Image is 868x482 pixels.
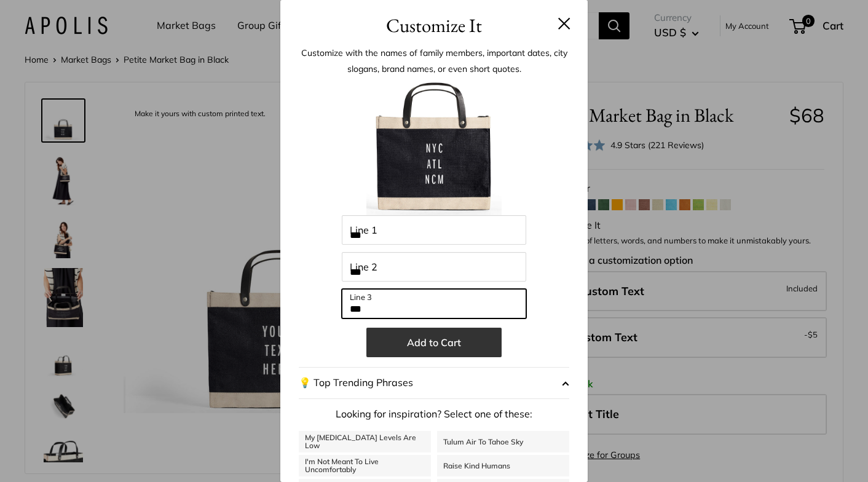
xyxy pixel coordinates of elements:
a: Raise Kind Humans [437,455,569,476]
p: Customize with the names of family members, important dates, city slogans, brand names, or even s... [299,45,569,77]
a: I'm Not Meant To Live Uncomfortably [299,455,431,476]
img: customizer-prod [366,80,502,215]
h3: Customize It [299,11,569,40]
p: Looking for inspiration? Select one of these: [299,405,569,424]
a: Tulum Air To Tahoe Sky [437,431,569,452]
a: My [MEDICAL_DATA] Levels Are Low [299,431,431,452]
button: Add to Cart [366,328,502,357]
iframe: Sign Up via Text for Offers [10,435,132,472]
button: 💡 Top Trending Phrases [299,367,569,399]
